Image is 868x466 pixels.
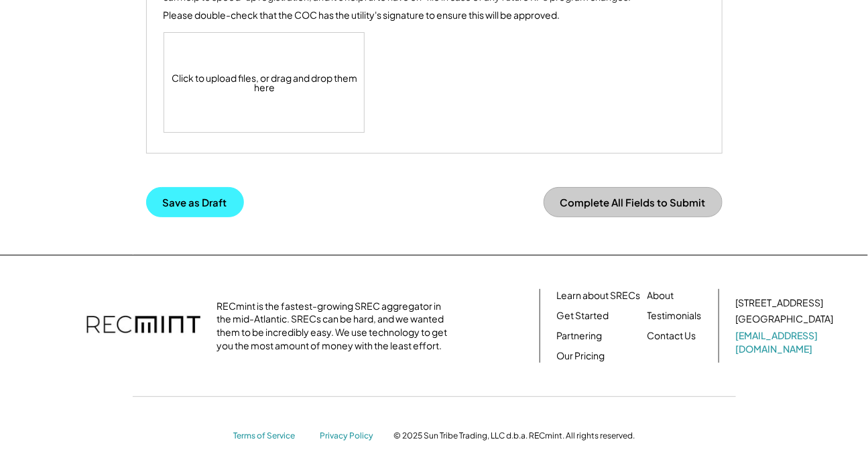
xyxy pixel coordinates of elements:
div: © 2025 Sun Tribe Trading, LLC d.b.a. RECmint. All rights reserved. [393,430,635,441]
div: RECmint is the fastest-growing SREC aggregator in the mid-Atlantic. SRECs can be hard, and we wan... [217,300,455,352]
a: About [647,289,674,302]
div: [GEOGRAPHIC_DATA] [736,312,834,326]
img: recmint-logotype%403x.png [86,302,200,349]
a: Terms of Service [233,430,307,442]
a: Contact Us [647,329,696,343]
div: Please double-check that the COC has the utility's signature to ensure this will be approved. [164,8,560,22]
button: Save as Draft [146,187,244,217]
a: Learn about SRECs [557,289,641,302]
button: Complete All Fields to Submit [544,187,723,217]
a: Testimonials [647,309,702,323]
a: Our Pricing [557,349,605,363]
a: Privacy Policy [320,430,380,442]
a: [EMAIL_ADDRESS][DOMAIN_NAME] [736,329,836,355]
a: Partnering [557,329,603,343]
div: [STREET_ADDRESS] [736,296,824,310]
div: Click to upload files, or drag and drop them here [164,33,365,132]
a: Get Started [557,309,609,323]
